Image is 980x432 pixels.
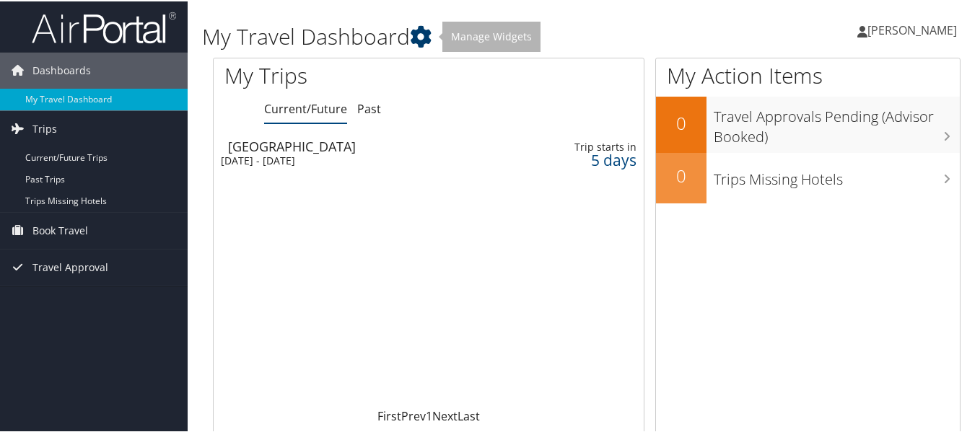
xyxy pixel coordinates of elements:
[32,248,108,284] span: Travel Approval
[656,95,960,151] a: 0Travel Approvals Pending (Advisor Booked)
[656,59,960,89] h1: My Action Items
[549,152,636,165] div: 5 days
[857,7,971,50] a: [PERSON_NAME]
[221,153,497,166] div: [DATE] - [DATE]
[401,407,426,423] a: Prev
[714,161,960,188] h3: Trips Missing Hotels
[377,407,401,423] a: First
[32,9,176,43] img: airportal-logo.png
[357,100,381,115] a: Past
[264,100,347,115] a: Current/Future
[442,20,541,50] span: Manage Widgets
[432,407,458,423] a: Next
[656,110,706,134] h2: 0
[426,407,432,423] a: 1
[202,20,715,50] h1: My Travel Dashboard
[32,211,88,247] span: Book Travel
[458,407,480,423] a: Last
[224,59,454,89] h1: My Trips
[656,151,960,202] a: 0Trips Missing Hotels
[32,110,57,146] span: Trips
[656,162,706,187] h2: 0
[549,139,636,152] div: Trip starts in
[32,51,91,87] span: Dashboards
[867,21,957,37] span: [PERSON_NAME]
[714,98,960,146] h3: Travel Approvals Pending (Advisor Booked)
[228,138,504,151] div: [GEOGRAPHIC_DATA]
